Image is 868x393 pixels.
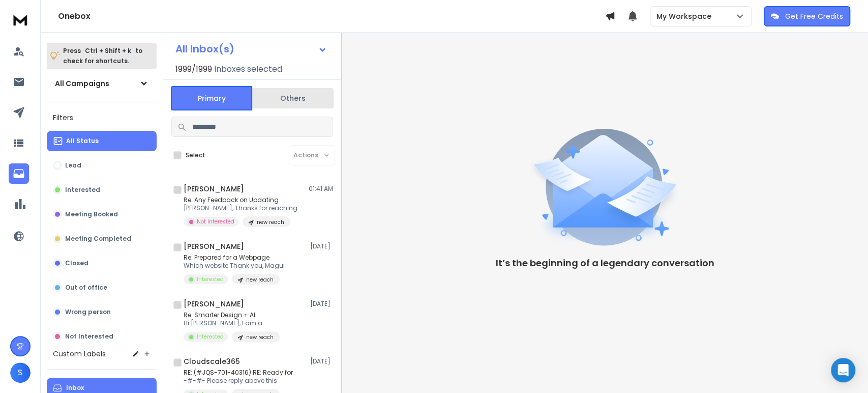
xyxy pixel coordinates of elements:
button: All Inbox(s) [167,39,335,59]
p: It’s the beginning of a legendary conversation [496,256,714,270]
p: new reach [246,276,274,284]
img: logo [10,10,31,29]
h3: Inboxes selected [214,63,282,75]
p: Not Interested [65,332,113,341]
p: new reach [246,333,274,341]
h3: Custom Labels [53,349,106,359]
button: S [10,362,31,383]
h1: All Campaigns [55,78,109,89]
p: Meeting Booked [65,210,118,218]
p: Wrong person [65,308,111,316]
h1: Cloudscale365 [184,356,240,367]
span: 1999 / 1999 [175,63,212,75]
p: Interested [197,333,224,341]
button: Lead [47,155,157,176]
p: Re: Smarter Design + AI [184,311,280,319]
p: new reach [257,218,284,226]
p: Lead [65,161,81,170]
button: Get Free Credits [764,6,850,26]
button: Meeting Booked [47,204,157,224]
p: Re: Any Feedback on Updating [184,196,306,204]
p: 01:41 AM [309,185,333,193]
p: Meeting Completed [65,235,131,243]
p: Out of office [65,284,107,292]
button: Out of office [47,277,157,298]
p: My Workspace [656,11,715,21]
button: Wrong person [47,302,157,322]
div: Open Intercom Messenger [831,358,855,382]
p: Re: Prepared for a Webpage [184,254,285,262]
h1: [PERSON_NAME] [184,299,244,309]
p: RE: (#JQS-701-40316) RE: Ready for [184,369,293,377]
button: Meeting Completed [47,229,157,249]
p: Press to check for shortcuts. [63,46,142,66]
p: Not Interested [197,218,234,226]
p: -#-#- Please reply above this [184,377,293,385]
button: Not Interested [47,326,157,347]
h1: Onebox [58,10,605,22]
p: [DATE] [310,242,333,250]
p: Inbox [66,384,84,392]
h1: All Inbox(s) [175,44,234,54]
p: Hi [PERSON_NAME], I am a [184,319,280,327]
p: [DATE] [310,357,333,366]
p: Which website Thank you, Magui [184,262,285,270]
button: Interested [47,180,157,200]
button: Others [252,87,334,109]
p: [PERSON_NAME], Thanks for reaching out [184,204,306,212]
p: All Status [66,137,99,145]
p: Interested [65,186,100,194]
h1: [PERSON_NAME] [184,241,244,251]
span: Ctrl + Shift + k [83,45,133,57]
button: All Status [47,131,157,151]
p: Get Free Credits [785,11,843,21]
button: All Campaigns [47,73,157,94]
button: Primary [171,86,252,110]
h3: Filters [47,110,157,125]
label: Select [186,151,205,159]
p: Closed [65,259,88,267]
p: [DATE] [310,300,333,308]
h1: [PERSON_NAME] [184,184,244,194]
p: Interested [197,275,224,283]
button: Closed [47,253,157,273]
